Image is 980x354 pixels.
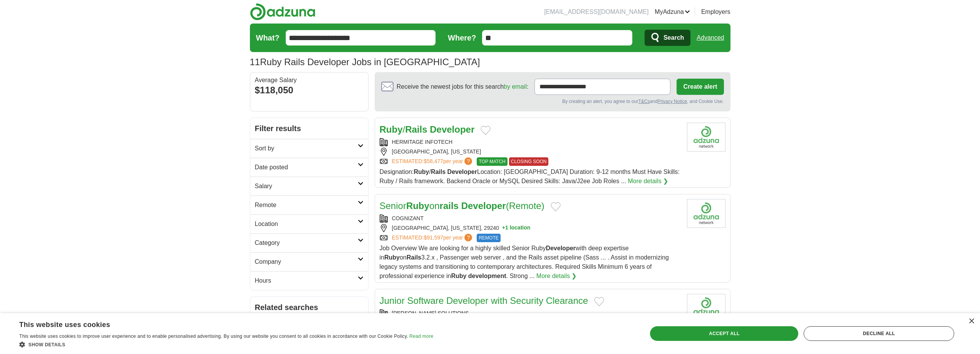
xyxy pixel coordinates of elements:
[380,124,403,135] strong: Ruby
[255,201,358,210] h2: Remote
[414,169,429,175] strong: Ruby
[657,99,687,104] a: Privacy Notice
[502,224,505,232] span: +
[380,148,681,156] div: [GEOGRAPHIC_DATA], [US_STATE]
[250,196,368,214] a: Remote
[448,32,476,44] label: Where?
[594,297,604,306] button: Add to favorite jobs
[481,126,491,135] button: Add to favorite jobs
[409,334,433,339] a: Read more, opens a new window
[464,234,472,241] span: ?
[461,201,506,211] strong: Developer
[255,83,364,97] div: $118,050
[380,309,681,317] div: [PERSON_NAME] SOLUTIONS
[431,169,446,175] strong: Rails
[380,201,544,211] a: SeniorRubyonrails Developer(Remote)
[650,326,798,341] div: Accept all
[255,144,358,153] h2: Sort by
[255,238,358,248] h2: Category
[424,234,443,241] span: $91,597
[451,273,466,279] strong: Ruby
[502,224,531,232] button: +1 location
[250,3,315,20] img: Adzuna logo
[551,202,561,211] button: Add to favorite jobs
[504,83,527,90] a: by email
[397,82,528,91] span: Receive the newest jobs for this search :
[407,254,421,261] strong: Rails
[19,318,414,329] div: This website uses cookies
[687,123,725,152] img: Company logo
[687,199,725,228] img: Cognizant logo
[255,182,358,191] h2: Salary
[804,326,954,341] div: Decline all
[509,157,549,166] span: CLOSING SOON
[250,139,368,158] a: Sort by
[392,157,474,166] a: ESTIMATED:$58,477per year?
[380,224,681,232] div: [GEOGRAPHIC_DATA], [US_STATE], 29240
[381,98,724,105] div: By creating an alert, you agree to our and , and Cookie Use.
[250,55,260,69] span: 11
[477,157,507,166] span: TOP MATCH
[250,233,368,252] a: Category
[406,201,429,211] strong: Ruby
[645,30,690,46] button: Search
[250,158,368,177] a: Date posted
[440,201,459,211] strong: rails
[687,294,725,323] img: Company logo
[255,219,358,229] h2: Location
[250,57,480,67] h1: Ruby Rails Developer Jobs in [GEOGRAPHIC_DATA]
[380,138,681,146] div: HERMITAGE INFOTECH
[447,169,477,175] strong: Developer
[477,234,500,242] span: REMOTE
[628,177,668,186] a: More details ❯
[380,169,680,184] span: Designation: / Location: [GEOGRAPHIC_DATA] Duration: 9-12 months Must Have Skills: Ruby / Rails f...
[250,271,368,290] a: Hours
[968,319,974,324] div: Close
[464,157,472,165] span: ?
[424,158,443,164] span: $58,477
[655,7,690,17] a: MyAdzuna
[19,334,408,339] span: This website uses cookies to improve user experience and to enable personalised advertising. By u...
[255,257,358,266] h2: Company
[430,124,474,135] strong: Developer
[28,342,65,347] span: Show details
[536,271,577,281] a: More details ❯
[255,163,358,172] h2: Date posted
[250,118,368,139] h2: Filter results
[19,341,433,348] div: Show details
[701,7,730,17] a: Employers
[255,77,364,83] div: Average Salary
[380,124,475,135] a: Ruby/Rails Developer
[468,273,506,279] strong: development
[405,124,427,135] strong: Rails
[384,254,400,261] strong: Ruby
[697,30,724,46] a: Advanced
[392,215,424,221] a: COGNIZANT
[638,99,650,104] a: T&Cs
[380,295,588,306] a: Junior Software Developer with Security Clearance
[677,79,724,95] button: Create alert
[256,32,280,44] label: What?
[250,177,368,196] a: Salary
[663,30,684,46] span: Search
[544,7,648,17] li: [EMAIL_ADDRESS][DOMAIN_NAME]
[392,234,474,242] a: ESTIMATED:$91,597per year?
[250,252,368,271] a: Company
[250,214,368,233] a: Location
[380,245,669,279] span: Job Overview We are looking for a highly skilled Senior Ruby with deep expertise in on 3.2.x , Pa...
[255,302,364,313] h2: Related searches
[546,245,575,251] strong: Developer
[255,276,358,285] h2: Hours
